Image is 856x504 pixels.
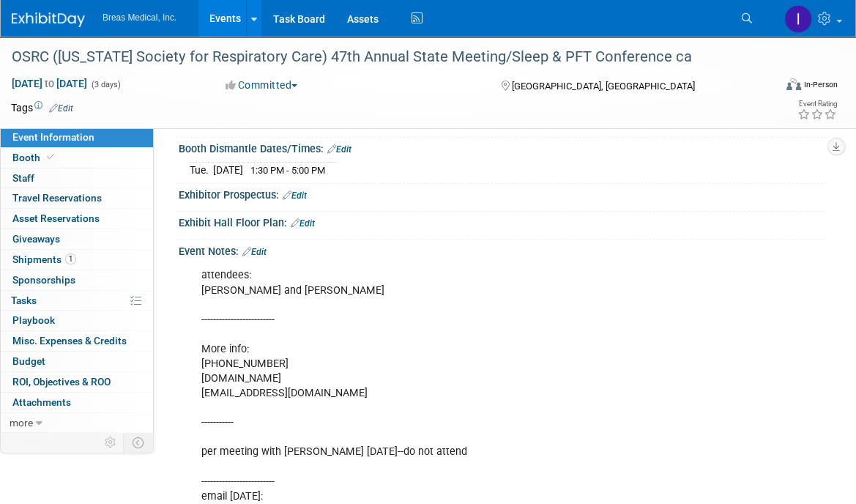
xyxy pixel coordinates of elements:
span: 1:30 PM - 5:00 PM [250,165,325,176]
span: [DATE] [DATE] [11,77,88,90]
img: ExhibitDay [12,12,85,27]
span: Budget [12,355,45,367]
span: Tasks [11,294,37,306]
a: Edit [327,144,351,155]
a: Budget [1,352,153,371]
span: Playbook [12,314,55,326]
a: Edit [49,103,73,114]
button: Committed [220,78,303,92]
a: Booth [1,148,153,168]
span: Shipments [12,253,76,265]
a: Attachments [1,393,153,412]
span: Breas Medical, Inc. [103,12,176,23]
a: Sponsorships [1,270,153,290]
span: 1 [65,253,76,264]
img: Format-Inperson.png [786,78,801,90]
span: Travel Reservations [12,192,102,204]
a: Edit [291,218,315,229]
span: [GEOGRAPHIC_DATA], [GEOGRAPHIC_DATA] [512,81,695,92]
span: more [10,417,33,429]
span: Misc. Expenses & Credits [12,335,127,346]
div: Exhibitor Prospectus: [179,184,827,203]
span: Giveaways [12,233,60,245]
a: Edit [283,190,307,201]
div: Exhibit Hall Floor Plan: [179,212,827,231]
div: Event Rating [797,100,837,108]
a: more [1,413,153,433]
span: Attachments [12,396,71,408]
td: Tags [11,100,73,115]
span: Event Information [12,131,94,143]
div: Event Notes: [179,240,827,259]
a: Giveaways [1,229,153,249]
a: Playbook [1,311,153,330]
a: Tasks [1,291,153,311]
span: Staff [12,172,34,184]
span: (3 days) [90,80,121,89]
a: Staff [1,168,153,188]
span: ROI, Objectives & ROO [12,376,111,388]
span: Asset Reservations [12,212,100,224]
i: Booth reservation complete [47,153,54,161]
td: Personalize Event Tab Strip [98,433,124,452]
a: Event Information [1,127,153,147]
td: [DATE] [213,163,243,178]
div: Booth Dismantle Dates/Times: [179,138,827,157]
div: Event Format [709,76,838,98]
img: Inga Dolezar [784,5,812,33]
span: Booth [12,152,57,163]
a: Misc. Expenses & Credits [1,331,153,351]
span: to [42,78,56,89]
a: Asset Reservations [1,209,153,229]
a: Edit [242,247,267,257]
td: Tue. [190,163,213,178]
div: OSRC ([US_STATE] Society for Respiratory Care) 47th Annual State Meeting/Sleep & PFT Conference ca [7,44,757,70]
a: Shipments1 [1,250,153,270]
span: Sponsorships [12,274,75,286]
div: In-Person [803,79,838,90]
a: Travel Reservations [1,188,153,208]
td: Toggle Event Tabs [124,433,154,452]
a: ROI, Objectives & ROO [1,372,153,392]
